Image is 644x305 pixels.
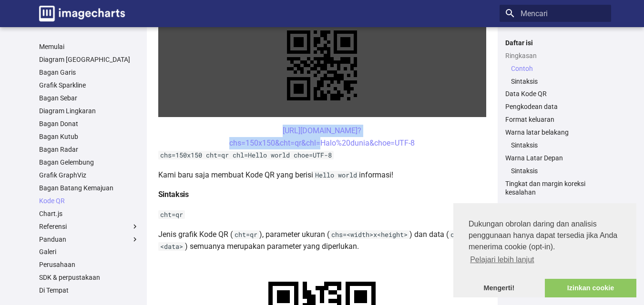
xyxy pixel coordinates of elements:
font: Daftar isi [505,39,533,47]
a: Bagan Batang Kemajuan [39,184,139,192]
a: Warna latar belakang [505,128,605,137]
font: Bagan Gelembung [39,158,94,166]
a: Galeri [39,247,139,256]
font: Format keluaran [505,116,554,123]
input: Mencari [500,5,611,22]
a: Sintaksis [511,141,605,149]
a: Bagan Donat [39,119,139,128]
font: Bagan Garis [39,69,76,76]
a: Diagram Lingkaran [39,107,139,115]
code: cht=qr [233,230,259,239]
font: Bagan Radar [39,146,78,153]
font: Grafik GraphViz [39,171,86,179]
font: chs=150x150&cht=qr&chl=Halo%20dunia&choe=UTF-8 [229,138,415,148]
font: Galeri [39,248,56,256]
font: ) dan data ( [409,230,449,239]
font: Kode QR [39,197,65,205]
font: Warna latar belakang [505,128,569,136]
a: Perusahaan [39,260,139,269]
font: informasi! [359,170,393,179]
a: Memulai [39,42,139,51]
font: ), parameter ukuran ( [259,230,329,239]
a: Grafik GraphViz [39,171,139,179]
font: Referensi [39,223,67,230]
font: Grafik Sparkline [39,81,86,89]
a: pelajari lebih lanjut tentang cookie [469,253,536,267]
font: Jenis grafik Kode QR ( [158,230,233,239]
font: Dukungan obrolan daring dan analisis penggunaan hanya dapat tersedia jika Anda menerima cookie (o... [469,220,617,251]
font: Ringkasan [505,52,537,59]
font: Kami baru saja membuat Kode QR yang berisi [158,170,313,179]
font: Contoh [511,65,533,72]
nav: Ringkasan [505,64,605,86]
a: SDK & perpustakaan [39,273,139,282]
font: Warna Latar Depan [505,154,563,162]
a: Bagan Sebar [39,94,139,102]
font: Bagan Sebar [39,94,77,102]
a: Grafik Sparkline [39,81,139,89]
a: Sintaksis [511,77,605,86]
a: Contoh [511,64,605,73]
img: logo [39,6,125,21]
a: Data Kode QR [505,89,605,98]
font: Izinkan cookie [567,284,614,292]
a: Sintaksis [511,167,605,175]
nav: Daftar isi [500,39,611,197]
font: Tingkat dan margin koreksi kesalahan [505,180,585,196]
a: Tingkat dan margin koreksi kesalahan [505,179,605,197]
code: cht=qr [158,210,185,219]
font: Sintaksis [511,167,538,175]
font: [URL][DOMAIN_NAME]? [283,126,361,135]
font: Bagan Batang Kemajuan [39,184,113,192]
font: Sintaksis [511,78,538,85]
font: Di Tempat [39,286,69,294]
font: Mengerti! [484,284,515,292]
a: Bagan Radar [39,145,139,154]
font: Pelajari lebih lanjut [470,256,534,264]
font: Bagan Donat [39,120,78,128]
code: chs=150x150 cht=qr chl=Hello world choe=UTF-8 [158,151,334,159]
a: Format keluaran [505,115,605,124]
font: Memulai [39,43,64,50]
a: Chart.js [39,209,139,218]
a: Diagram [GEOGRAPHIC_DATA] [39,55,139,64]
nav: Warna Latar Depan [505,167,605,175]
font: Chart.js [39,210,62,217]
code: Hello world [313,171,359,179]
a: Bagan Kutub [39,132,139,141]
font: SDK & perpustakaan [39,274,100,281]
font: Perusahaan [39,261,75,268]
a: Di Tempat [39,286,139,295]
font: ) semuanya merupakan parameter yang diperlukan. [185,242,359,251]
div: persetujuan cookie [453,203,636,297]
a: abaikan pesan cookie [453,279,545,298]
a: Ringkasan [505,51,605,60]
font: Diagram [GEOGRAPHIC_DATA] [39,56,130,63]
font: Pengkodean data [505,103,558,110]
a: Dokumentasi Bagan Gambar [35,2,129,25]
a: Bagan Garis [39,68,139,77]
font: Sintaksis [158,190,189,199]
a: Bagan Gelembung [39,158,139,167]
a: Kode QR [39,197,139,205]
font: Panduan [39,236,66,243]
a: Pengkodean data [505,102,605,111]
nav: Warna latar belakang [505,141,605,149]
a: izinkan cookie [545,279,636,298]
font: Data Kode QR [505,90,547,98]
font: Sintaksis [511,141,538,149]
font: Bagan Kutub [39,133,78,140]
a: Warna Latar Depan [505,154,605,162]
a: [URL][DOMAIN_NAME]?chs=150x150&cht=qr&chl=Halo%20dunia&choe=UTF-8 [229,126,415,148]
font: Diagram Lingkaran [39,107,96,115]
code: chs=<width>x<height> [329,230,409,239]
